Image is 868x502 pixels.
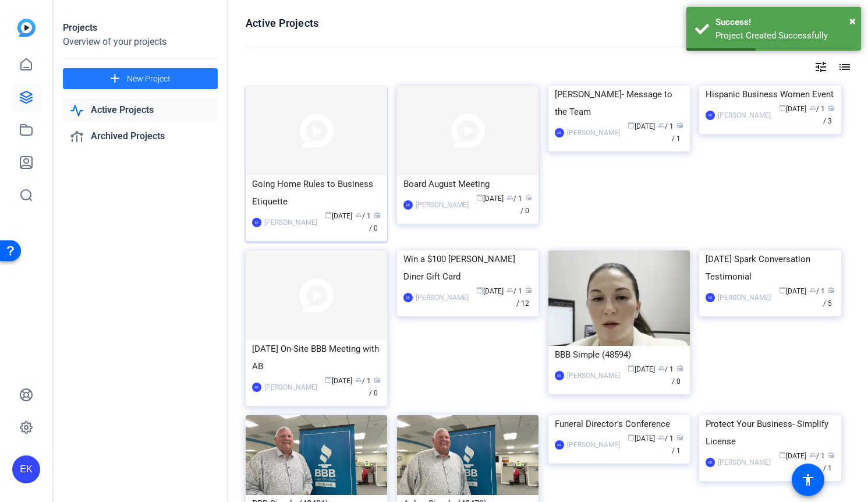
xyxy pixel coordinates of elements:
[403,175,532,193] div: Board August Meeting
[706,111,715,120] div: EK
[628,122,655,130] span: [DATE]
[12,455,40,483] div: EK
[849,14,856,28] span: ×
[676,434,683,441] span: radio
[672,434,683,455] span: / 1
[658,434,665,441] span: group
[828,451,835,458] span: radio
[555,415,683,433] div: Funeral Director's Conference
[506,194,513,201] span: group
[828,287,835,294] span: radio
[555,86,683,121] div: [PERSON_NAME]- Message to the Team
[374,376,381,383] span: radio
[567,439,620,451] div: [PERSON_NAME]
[252,218,261,227] div: EK
[628,434,635,441] span: calendar_today
[325,211,332,218] span: calendar_today
[814,60,828,74] mat-icon: tune
[63,21,218,35] div: Projects
[809,451,816,458] span: group
[63,35,218,49] div: Overview of your projects
[779,452,806,460] span: [DATE]
[809,287,825,295] span: / 1
[403,293,413,302] div: EK
[809,287,816,294] span: group
[715,16,852,29] div: Success!
[718,457,771,468] div: [PERSON_NAME]
[628,365,655,373] span: [DATE]
[369,377,381,397] span: / 0
[779,287,806,295] span: [DATE]
[706,86,834,103] div: Hispanic Business Women Event
[17,19,36,37] img: blue-gradient.svg
[355,212,371,220] span: / 1
[108,72,122,86] mat-icon: add
[506,287,513,294] span: group
[676,122,683,129] span: radio
[506,287,522,295] span: / 1
[355,376,362,383] span: group
[801,473,815,487] mat-icon: accessibility
[476,195,504,203] span: [DATE]
[823,287,835,307] span: / 5
[555,440,564,450] div: EK
[127,73,171,85] span: New Project
[658,365,674,373] span: / 1
[658,122,665,129] span: group
[369,212,381,232] span: / 0
[809,452,825,460] span: / 1
[555,371,564,380] div: EK
[355,211,362,218] span: group
[809,104,816,111] span: group
[416,199,469,211] div: [PERSON_NAME]
[823,452,835,472] span: / 1
[718,292,771,303] div: [PERSON_NAME]
[476,194,483,201] span: calendar_today
[325,377,352,385] span: [DATE]
[567,370,620,381] div: [PERSON_NAME]
[252,175,381,210] div: Going Home Rules to Business Etiquette
[706,415,834,450] div: Protect Your Business- Simplify License
[779,105,806,113] span: [DATE]
[246,16,318,30] h1: Active Projects
[63,125,218,149] a: Archived Projects
[555,128,564,137] div: EK
[706,250,834,285] div: [DATE] Spark Conversation Testimonial
[525,287,532,294] span: radio
[264,381,317,393] div: [PERSON_NAME]
[355,377,371,385] span: / 1
[823,105,835,125] span: / 3
[837,60,851,74] mat-icon: list
[252,383,261,392] div: EK
[628,434,655,443] span: [DATE]
[628,122,635,129] span: calendar_today
[325,376,332,383] span: calendar_today
[658,434,674,443] span: / 1
[658,365,665,372] span: group
[706,458,715,467] div: EK
[828,104,835,111] span: radio
[555,346,683,363] div: BBB Simple (48594)
[264,217,317,228] div: [PERSON_NAME]
[809,105,825,113] span: / 1
[63,98,218,122] a: Active Projects
[252,340,381,375] div: [DATE] On-Site BBB Meeting with AB
[525,194,532,201] span: radio
[849,12,856,30] button: Close
[715,29,852,43] div: Project Created Successfully
[506,195,522,203] span: / 1
[567,127,620,139] div: [PERSON_NAME]
[628,365,635,372] span: calendar_today
[706,293,715,302] div: EK
[403,250,532,285] div: Win a $100 [PERSON_NAME] Diner Gift Card
[779,451,786,458] span: calendar_today
[779,104,786,111] span: calendar_today
[718,109,771,121] div: [PERSON_NAME]
[520,195,532,215] span: / 0
[325,212,352,220] span: [DATE]
[672,122,683,143] span: / 1
[676,365,683,372] span: radio
[476,287,504,295] span: [DATE]
[403,200,413,210] div: EK
[658,122,674,130] span: / 1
